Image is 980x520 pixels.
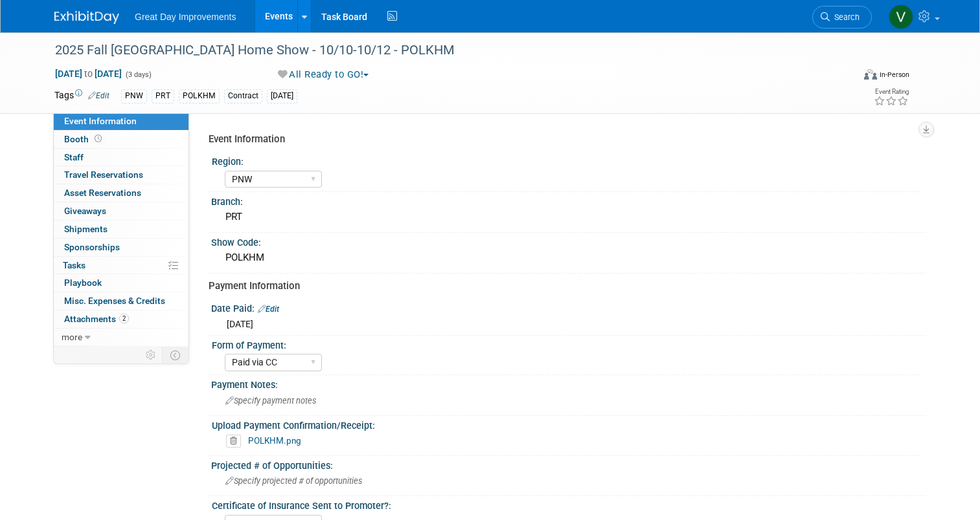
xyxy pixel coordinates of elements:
span: (3 days) [124,70,152,79]
div: Payment Information [209,279,916,293]
a: Shipments [54,221,188,238]
a: Playbook [54,274,188,292]
a: Edit [258,305,279,314]
span: more [62,332,82,342]
a: Asset Reservations [54,184,188,202]
div: PRT [221,207,916,227]
div: 2025 Fall [GEOGRAPHIC_DATA] Home Show - 10/10-10/12 - POLKHM [51,39,837,62]
div: Date Paid: [211,299,926,316]
div: Event Format [783,67,909,87]
div: POLKHM [221,248,916,268]
span: Search [830,12,860,22]
div: Contract [224,89,262,103]
div: Event Rating [874,89,909,95]
button: All Ready to GO! [273,68,374,81]
span: Tasks [63,260,85,270]
div: Upload Payment Confirmation/Receipt: [212,416,920,432]
td: Toggle Event Tabs [163,347,189,363]
span: to [82,69,95,79]
a: Tasks [54,257,188,274]
div: Certificate of Insurance Sent to Promoter?: [212,496,920,512]
img: Format-Inperson.png [864,69,877,80]
div: PRT [152,89,174,103]
a: Sponsorships [54,239,188,256]
a: Search [812,6,872,28]
span: Great Day Improvements [135,12,236,22]
a: Staff [54,149,188,166]
span: 2 [119,314,129,323]
td: Tags [54,89,109,103]
span: [DATE] [227,319,253,329]
a: Edit [88,91,109,100]
span: Attachments [64,314,129,324]
td: Personalize Event Tab Strip [140,347,163,363]
a: Booth [54,131,188,148]
div: Branch: [211,192,926,208]
div: In-Person [879,70,909,80]
img: Virginia Mehlhoff [889,5,913,29]
span: Playbook [64,277,102,288]
a: Delete attachment? [226,437,246,446]
span: Staff [64,152,84,162]
a: Giveaways [54,202,188,220]
a: Attachments2 [54,310,188,328]
div: POLKHM [179,89,220,103]
a: POLKHM.png [248,435,301,446]
span: Sponsorships [64,242,120,252]
div: PNW [121,89,147,103]
a: Event Information [54,113,188,130]
a: Misc. Expenses & Credits [54,292,188,310]
div: Payment Notes: [211,375,926,391]
span: Booth not reserved yet [92,134,104,144]
span: Asset Reservations [64,188,141,198]
span: Travel Reservations [64,169,143,180]
span: Giveaways [64,206,106,216]
a: Travel Reservations [54,166,188,184]
a: more [54,329,188,346]
div: Form of Payment: [212,336,920,352]
div: Event Information [209,133,916,146]
span: Specify projected # of opportunities [225,476,362,486]
div: Show Code: [211,233,926,249]
span: Booth [64,134,104,144]
span: Specify payment notes [225,396,316,406]
span: Shipments [64,224,108,234]
div: [DATE] [267,89,297,103]
div: Region: [212,152,920,168]
span: [DATE] [DATE] [54,68,122,80]
span: Misc. Expenses & Credits [64,296,165,306]
span: Event Information [64,116,137,126]
img: ExhibitDay [54,11,119,24]
div: Projected # of Opportunities: [211,456,926,472]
